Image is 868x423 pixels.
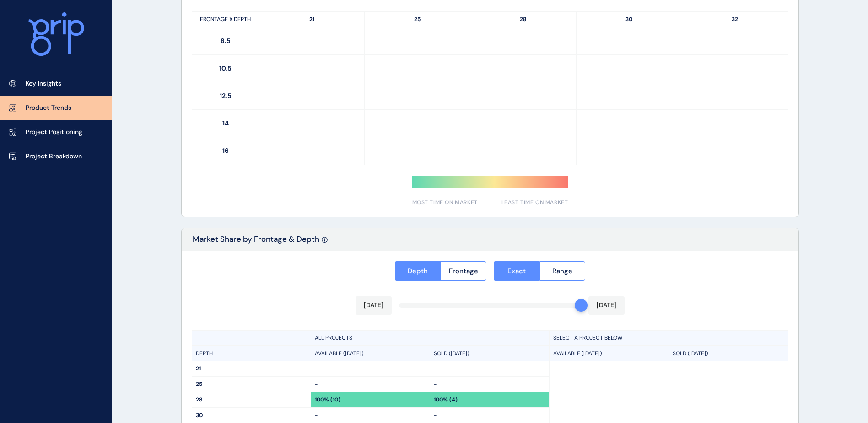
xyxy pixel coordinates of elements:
[315,396,340,404] p: 100% (10)
[434,380,545,388] p: -
[494,261,539,281] button: Exact
[408,266,428,276] span: Depth
[196,365,307,373] p: 21
[434,365,545,373] p: -
[395,261,441,281] button: Depth
[196,380,307,388] p: 25
[196,412,307,419] p: 30
[196,396,307,404] p: 28
[315,365,426,373] p: -
[26,152,82,161] p: Project Breakdown
[434,396,458,404] p: 100% (4)
[441,261,487,281] button: Frontage
[315,380,426,388] p: -
[434,412,545,419] p: -
[315,350,363,358] p: AVAILABLE ([DATE])
[196,350,213,358] p: DEPTH
[364,301,383,310] p: [DATE]
[553,334,623,342] p: SELECT A PROJECT BELOW
[597,301,616,310] p: [DATE]
[434,350,469,358] p: SOLD ([DATE])
[539,261,586,281] button: Range
[26,79,61,88] p: Key Insights
[315,334,352,342] p: ALL PROJECTS
[552,266,572,276] span: Range
[673,350,708,358] p: SOLD ([DATE])
[315,412,426,419] p: -
[553,350,602,358] p: AVAILABLE ([DATE])
[193,234,319,251] p: Market Share by Frontage & Depth
[26,103,71,113] p: Product Trends
[449,266,478,276] span: Frontage
[507,266,526,276] span: Exact
[26,128,82,137] p: Project Positioning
